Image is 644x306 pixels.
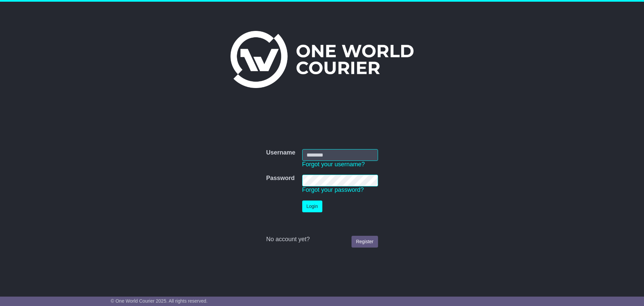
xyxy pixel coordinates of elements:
label: Password [266,175,294,182]
span: © One World Courier 2025. All rights reserved. [111,298,208,304]
a: Forgot your username? [302,161,365,168]
div: No account yet? [266,236,378,243]
a: Forgot your password? [302,186,364,193]
label: Username [266,149,295,157]
a: Register [352,236,378,248]
button: Login [302,201,322,212]
img: One World [230,31,414,88]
